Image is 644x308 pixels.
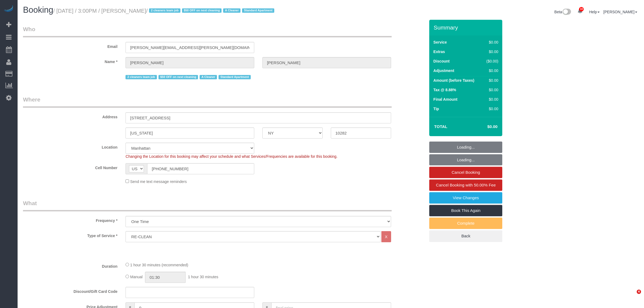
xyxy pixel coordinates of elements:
[126,154,337,159] span: Changing the Location for this booking may affect your schedule and what Services/Frequencies are...
[23,25,392,37] legend: Who
[433,68,454,73] label: Adjustment
[262,57,391,68] input: Last Name
[200,75,217,79] span: A Cleaner
[484,68,498,73] div: $0.00
[19,57,121,64] label: Name *
[554,10,571,14] a: Beta
[484,87,498,93] div: $0.00
[126,42,254,53] input: Email
[484,78,498,83] div: $0.00
[429,167,502,178] a: Cancel Booking
[242,8,274,13] span: Standard Apartment
[562,9,571,16] img: New interface
[19,163,121,171] label: Cell Number
[626,290,639,303] iframe: Intercom live chat
[19,143,121,150] label: Location
[182,8,222,13] span: $50 OFF on next cleaning
[53,8,276,14] small: / [DATE] / 3:00PM / [PERSON_NAME]
[637,290,641,294] span: 4
[433,78,474,83] label: Amount (before Taxes)
[429,192,502,204] a: View Changes
[158,75,198,79] span: $50 OFF on next cleaning
[589,10,600,14] a: Help
[219,75,251,79] span: Standard Apartment
[484,97,498,102] div: $0.00
[149,8,180,13] span: 2 cleaners team job
[331,127,391,139] input: Zip Code
[3,5,14,13] img: Automaid Logo
[23,199,392,211] legend: What
[126,57,254,68] input: First Name
[146,8,276,14] span: /
[434,24,500,31] h3: Summary
[223,8,240,13] span: A Cleaner
[471,124,497,129] h4: $0.00
[19,112,121,120] label: Address
[433,40,447,45] label: Service
[429,179,502,191] a: Cancel Booking with 50.00% Fee
[603,10,637,14] a: [PERSON_NAME]
[19,42,121,49] label: Email
[484,58,498,64] div: ($0.00)
[575,5,585,17] a: 10
[188,275,218,279] span: 1 hour 30 minutes
[126,75,157,79] span: 2 cleaners team job
[433,58,450,64] label: Discount
[434,124,447,129] strong: Total
[130,263,188,267] span: 1 hour 30 minutes (recommended)
[433,49,445,54] label: Extras
[19,216,121,223] label: Frequency *
[23,5,53,15] span: Booking
[23,96,392,108] legend: Where
[429,205,502,216] a: Book This Again
[147,163,254,174] input: Cell Number
[433,106,439,112] label: Tip
[433,87,456,93] label: Tax @ 8.88%
[19,231,121,238] label: Type of Service *
[484,40,498,45] div: $0.00
[429,230,502,242] a: Back
[19,262,121,269] label: Duration
[19,287,121,294] label: Discount/Gift Card Code
[484,49,498,54] div: $0.00
[436,183,496,187] span: Cancel Booking with 50.00% Fee
[433,97,457,102] label: Final Amount
[484,106,498,112] div: $0.00
[130,275,143,279] span: Manual
[130,179,187,184] span: Send me text message reminders
[579,7,584,11] span: 10
[126,127,254,139] input: City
